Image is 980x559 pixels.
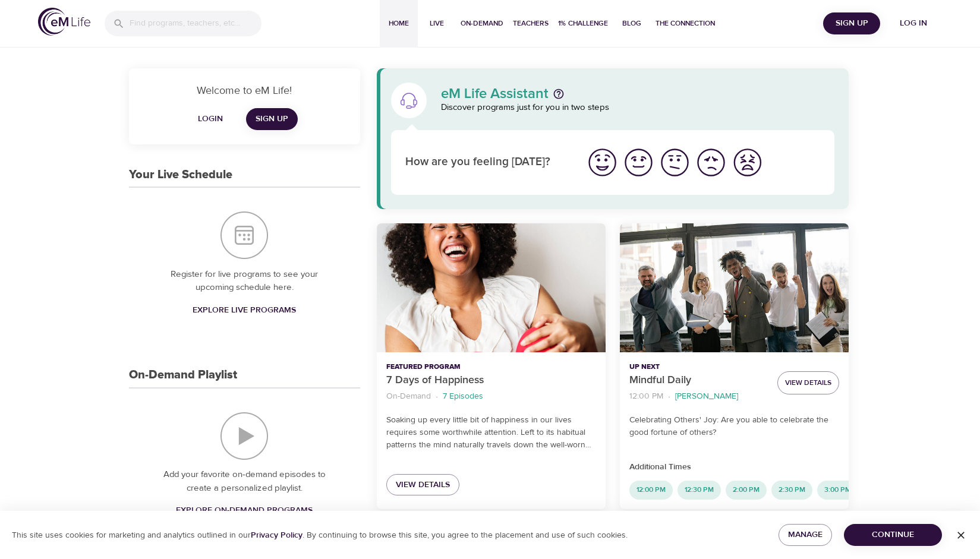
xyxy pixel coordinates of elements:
[251,530,302,541] a: Privacy Policy
[386,389,596,405] nav: breadcrumb
[629,481,673,500] div: 12:00 PM
[38,8,90,36] img: logo
[828,16,875,31] span: Sign Up
[405,154,570,171] p: How are you feeling [DATE]?
[678,481,721,500] div: 12:30 PM
[386,414,596,451] p: Soaking up every little bit of happiness in our lives requires some worthwhile attention. Left to...
[461,17,503,30] span: On-Demand
[629,372,768,389] p: Mindful Daily
[558,17,608,30] span: 1% Challenge
[584,144,620,181] button: I'm feeling great
[385,17,413,30] span: Home
[629,362,768,372] p: Up Next
[629,414,839,439] p: Celebrating Others' Joy: Are you able to celebrate the good fortune of others?
[399,91,418,110] img: eM Life Assistant
[771,485,812,495] span: 2:30 PM
[617,17,646,30] span: Blog
[726,485,767,495] span: 2:00 PM
[779,524,831,546] button: Manage
[143,83,346,99] p: Welcome to eM Life!
[693,144,729,181] button: I'm feeling bad
[436,389,438,405] li: ·
[620,144,657,181] button: I'm feeling good
[513,17,549,30] span: Teachers
[193,303,296,318] span: Explore Live Programs
[785,377,831,389] span: View Details
[386,390,431,403] p: On-Demand
[188,299,301,321] a: Explore Live Programs
[423,17,451,30] span: Live
[668,389,670,405] li: ·
[817,485,858,495] span: 3:00 PM
[729,144,765,181] button: I'm feeling worst
[443,390,483,403] p: 7 Episodes
[844,524,942,546] button: Continue
[220,412,268,460] img: On-Demand Playlist
[256,112,288,127] span: Sign Up
[386,372,596,389] p: 7 Days of Happiness
[441,87,549,101] p: eM Life Assistant
[777,371,839,394] button: View Details
[695,146,727,179] img: bad
[176,503,313,518] span: Explore On-Demand Programs
[629,389,768,405] nav: breadcrumb
[885,12,942,34] button: Log in
[823,12,880,34] button: Sign Up
[678,485,721,495] span: 12:30 PM
[771,481,812,500] div: 2:30 PM
[726,481,767,500] div: 2:00 PM
[620,223,849,352] button: Mindful Daily
[386,362,596,372] p: Featured Program
[629,485,673,495] span: 12:00 PM
[246,108,298,130] a: Sign Up
[196,112,225,127] span: Login
[731,146,764,179] img: worst
[853,528,932,542] span: Continue
[788,528,822,542] span: Manage
[396,478,450,492] span: View Details
[629,390,663,403] p: 12:00 PM
[890,16,937,31] span: Log in
[657,144,693,181] button: I'm feeling ok
[129,168,232,182] h3: Your Live Schedule
[153,468,336,495] p: Add your favorite on-demand episodes to create a personalized playlist.
[129,368,237,382] h3: On-Demand Playlist
[817,481,858,500] div: 3:00 PM
[220,211,268,259] img: Your Live Schedule
[586,146,619,179] img: great
[656,17,715,30] span: The Connection
[441,101,835,115] p: Discover programs just for you in two steps
[171,500,317,522] a: Explore On-Demand Programs
[629,461,839,473] p: Additional Times
[130,11,261,36] input: Find programs, teachers, etc...
[658,146,691,179] img: ok
[386,474,459,496] a: View Details
[153,268,336,295] p: Register for live programs to see your upcoming schedule here.
[675,390,738,403] p: [PERSON_NAME]
[622,146,655,179] img: good
[377,223,606,352] button: 7 Days of Happiness
[191,108,229,130] button: Login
